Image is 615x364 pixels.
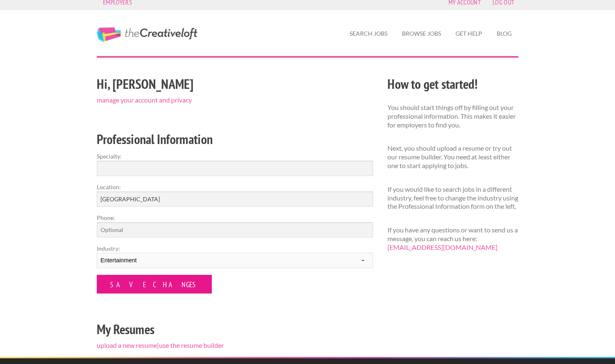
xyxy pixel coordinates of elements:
input: Optional [97,222,373,237]
input: Save Changes [97,275,212,293]
h2: Hi, [PERSON_NAME] [97,75,373,93]
a: Get Help [449,24,489,43]
h2: Professional Information [97,130,373,149]
a: manage your account and privacy [97,96,192,104]
a: [EMAIL_ADDRESS][DOMAIN_NAME] [387,243,497,251]
label: Specialty: [97,152,373,161]
p: Next, you should upload a resume or try out our resume builder. You need at least either one to s... [387,144,518,170]
a: The Creative Loft [97,27,197,42]
h2: My Resumes [97,320,373,339]
label: Phone: [97,213,373,222]
h2: How to get started! [387,75,518,93]
a: upload a new resume [97,341,157,349]
input: e.g. New York, NY [97,191,373,207]
p: You should start things off by filling out your professional information. This makes it easier fo... [387,103,518,129]
a: use the resume builder [159,341,224,349]
a: Blog [490,24,518,43]
p: If you have any questions or want to send us a message, you can reach us here: [387,226,518,252]
label: Industry: [97,244,373,253]
label: Location: [97,183,373,191]
a: Browse Jobs [395,24,448,43]
a: Search Jobs [343,24,394,43]
p: If you would like to search jobs in a different industry, feel free to change the industry using ... [387,185,518,211]
div: | [90,73,380,357]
